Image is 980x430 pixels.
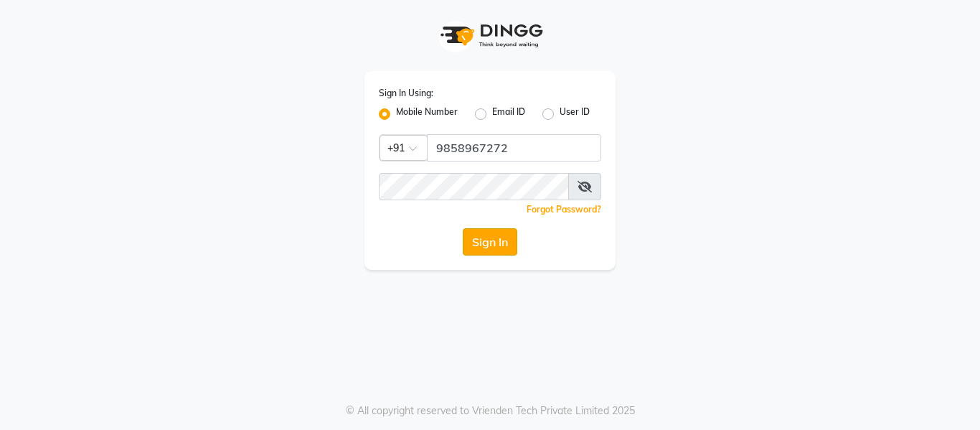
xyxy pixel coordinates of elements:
[433,14,547,57] img: logo1.svg
[427,134,601,162] input: Username
[463,228,517,256] button: Sign In
[492,106,525,123] label: Email ID
[560,106,590,123] label: User ID
[396,106,458,123] label: Mobile Number
[527,204,601,215] a: Forgot Password?
[379,173,569,200] input: Username
[379,87,433,100] label: Sign In Using:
